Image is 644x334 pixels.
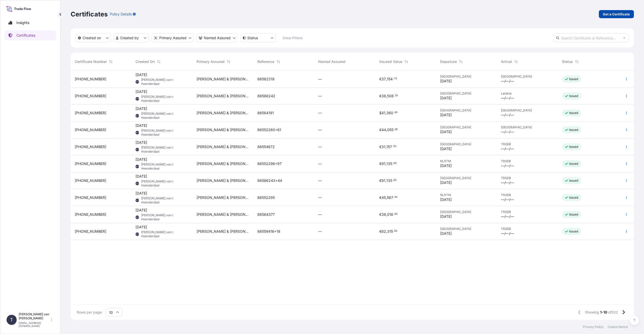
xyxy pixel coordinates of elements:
[257,110,274,115] span: 86584191
[197,93,249,99] span: [PERSON_NAME] & [PERSON_NAME] Netherlands B.V.
[385,145,386,149] span: ,
[257,178,282,183] span: 86566243+44
[318,212,322,217] span: —
[569,179,578,183] p: Issued
[379,213,382,216] span: €
[135,130,140,135] span: TVTH
[501,231,514,236] span: —/—/—
[141,196,188,204] span: [PERSON_NAME] van t Hoenderdaal
[197,127,249,132] span: [PERSON_NAME] & [PERSON_NAME] Netherlands B.V.
[19,321,50,327] p: [EMAIL_ADDRESS][DOMAIN_NAME]
[569,229,578,233] p: Issued
[382,94,386,98] span: 38
[196,33,238,42] button: cargoOwner Filter options
[379,59,402,64] span: Insured Value
[226,59,232,65] button: Sort
[379,179,382,182] span: €
[197,229,249,234] span: [PERSON_NAME] & [PERSON_NAME] Netherlands B.V.
[10,317,13,322] span: T
[387,77,393,81] span: 154
[136,208,147,213] span: [DATE]
[440,227,493,231] span: [GEOGRAPHIC_DATA]
[204,35,231,40] p: Named Assured
[458,59,464,65] button: Sort
[393,196,394,198] span: .
[394,78,397,80] span: 70
[440,142,493,146] span: [GEOGRAPHIC_DATA]
[379,94,382,98] span: €
[382,77,386,81] span: 37
[386,179,392,182] span: 135
[501,91,554,96] span: Latakia
[501,79,514,84] span: —/—/—
[440,112,452,117] span: [DATE]
[16,20,29,25] p: Insights
[318,144,322,149] span: —
[141,78,188,86] span: [PERSON_NAME] van t Hoenderdaal
[110,12,132,17] p: Policy Details
[4,18,56,28] a: Insights
[382,128,386,132] span: 44
[382,213,386,216] span: 38
[136,106,147,111] span: [DATE]
[387,128,393,132] span: 055
[136,59,155,64] span: Created On
[382,111,385,115] span: 41
[501,214,514,219] span: —/—/—
[75,161,106,166] span: [PHONE_NUMBER]
[135,79,140,84] span: TVTH
[75,59,107,64] span: Certificate Number
[501,176,554,180] span: TRGEB
[136,140,147,145] span: [DATE]
[501,125,554,129] span: [GEOGRAPHIC_DATA]
[393,213,394,215] span: .
[4,30,56,40] a: Certificates
[135,232,140,237] span: TVTH
[197,178,249,183] span: [PERSON_NAME] & [PERSON_NAME] Netherlands B.V.
[141,95,188,103] span: [PERSON_NAME] van t Hoenderdaal
[156,59,162,65] button: Sort
[569,111,578,115] p: Issued
[135,181,140,186] span: TVTH
[569,77,578,81] p: Issued
[513,59,519,65] button: Sort
[501,59,512,64] span: Arrival
[392,179,393,181] span: .
[379,111,382,115] span: $
[318,161,322,166] span: —
[569,162,578,166] p: Issued
[440,59,457,64] span: Departure
[386,111,393,115] span: 360
[393,162,396,164] span: 00
[135,96,140,101] span: TVTH
[501,159,554,163] span: TRGEB
[136,174,147,179] span: [DATE]
[440,180,452,185] span: [DATE]
[585,310,599,315] span: Showing
[136,225,147,230] span: [DATE]
[247,35,258,40] p: Status
[136,123,147,128] span: [DATE]
[141,129,188,137] span: [PERSON_NAME] van t Hoenderdaal
[318,127,322,132] span: —
[379,162,382,165] span: €
[387,230,393,233] span: 315
[501,180,514,185] span: —/—/—
[75,77,106,82] span: [PHONE_NUMBER]
[257,195,275,200] span: 86552295
[275,59,281,65] button: Sort
[385,162,386,165] span: ,
[386,162,392,165] span: 135
[440,214,452,219] span: [DATE]
[501,163,514,168] span: —/—/—
[382,179,385,182] span: 91
[283,35,303,40] p: Clear Filters
[501,227,554,231] span: TRGEB
[197,110,249,115] span: [PERSON_NAME] & [PERSON_NAME] Netherlands B.V.
[257,144,275,149] span: 86554672
[197,77,249,82] span: [PERSON_NAME] & [PERSON_NAME] Netherlands B.V.
[318,229,322,234] span: —
[379,145,382,149] span: €
[278,34,307,42] button: Clear Filters
[141,162,188,171] span: [PERSON_NAME] van t Hoenderdaal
